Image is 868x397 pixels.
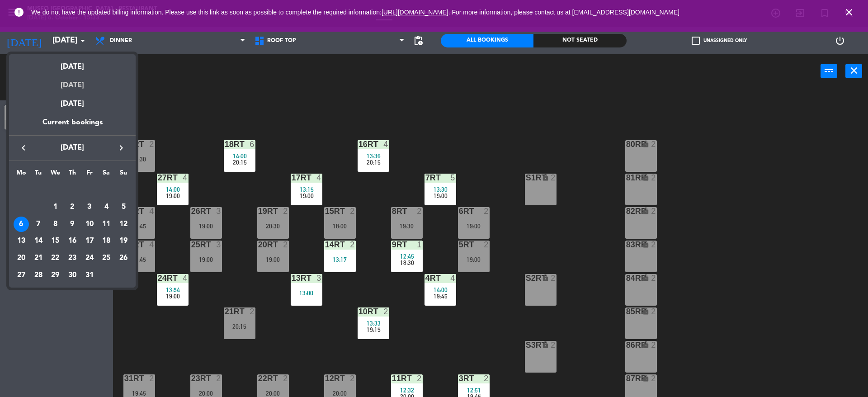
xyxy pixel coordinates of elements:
[98,232,115,250] td: October 18, 2025
[116,142,127,153] i: keyboard_arrow_right
[9,91,136,117] div: [DATE]
[64,216,81,233] td: October 9, 2025
[47,233,63,249] div: 15
[30,250,47,267] td: October 21, 2025
[82,268,97,283] div: 31
[13,168,30,182] th: Monday
[13,181,132,198] td: OCT
[13,250,30,267] td: October 20, 2025
[81,198,98,216] td: October 3, 2025
[115,168,132,182] th: Sunday
[30,168,47,182] th: Tuesday
[32,142,113,154] span: [DATE]
[81,232,98,250] td: October 17, 2025
[31,233,46,249] div: 14
[30,216,47,233] td: October 7, 2025
[30,232,47,250] td: October 14, 2025
[47,268,63,283] div: 29
[31,217,46,232] div: 7
[98,216,115,233] td: October 11, 2025
[65,233,80,249] div: 16
[47,250,63,266] div: 22
[113,142,129,154] button: keyboard_arrow_right
[116,233,131,249] div: 19
[47,267,64,284] td: October 29, 2025
[81,216,98,233] td: October 10, 2025
[18,142,29,153] i: keyboard_arrow_left
[64,267,81,284] td: October 30, 2025
[14,233,29,249] div: 13
[98,198,115,216] td: October 4, 2025
[14,250,29,266] div: 20
[47,199,63,215] div: 1
[65,250,80,266] div: 23
[82,199,97,215] div: 3
[47,168,64,182] th: Wednesday
[115,216,132,233] td: October 12, 2025
[13,267,30,284] td: October 27, 2025
[116,250,131,266] div: 26
[82,250,97,266] div: 24
[64,232,81,250] td: October 16, 2025
[115,232,132,250] td: October 19, 2025
[65,268,80,283] div: 30
[15,142,32,154] button: keyboard_arrow_left
[116,217,131,232] div: 12
[99,199,114,215] div: 4
[47,216,64,233] td: October 8, 2025
[31,268,46,283] div: 28
[116,199,131,215] div: 5
[14,217,29,232] div: 6
[115,198,132,216] td: October 5, 2025
[99,233,114,249] div: 18
[31,250,46,266] div: 21
[64,168,81,182] th: Thursday
[13,232,30,250] td: October 13, 2025
[9,117,136,135] div: Current bookings
[99,217,114,232] div: 11
[99,250,114,266] div: 25
[82,233,97,249] div: 17
[65,217,80,232] div: 9
[47,232,64,250] td: October 15, 2025
[13,216,30,233] td: October 6, 2025
[81,267,98,284] td: October 31, 2025
[81,168,98,182] th: Friday
[9,54,136,73] div: [DATE]
[9,73,136,91] div: [DATE]
[82,217,97,232] div: 10
[64,250,81,267] td: October 23, 2025
[65,199,80,215] div: 2
[47,250,64,267] td: October 22, 2025
[98,250,115,267] td: October 25, 2025
[98,168,115,182] th: Saturday
[47,198,64,216] td: October 1, 2025
[30,267,47,284] td: October 28, 2025
[14,268,29,283] div: 27
[81,250,98,267] td: October 24, 2025
[47,217,63,232] div: 8
[64,198,81,216] td: October 2, 2025
[115,250,132,267] td: October 26, 2025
